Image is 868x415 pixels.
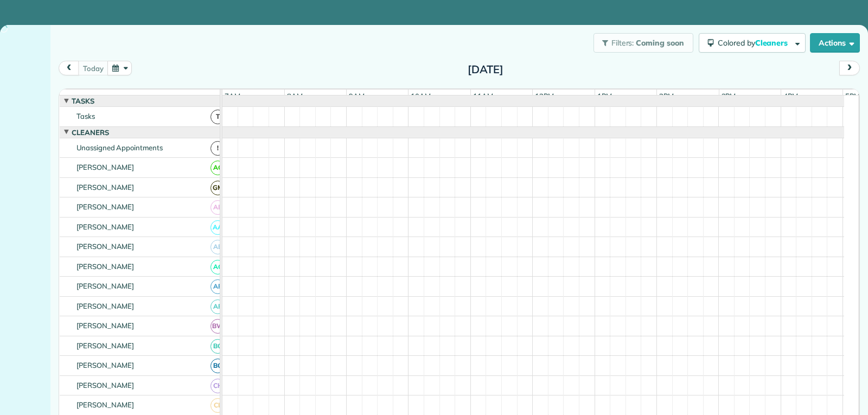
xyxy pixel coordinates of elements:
[719,92,738,100] span: 3pm
[210,279,225,294] span: AF
[74,183,137,191] span: [PERSON_NAME]
[74,302,137,310] span: [PERSON_NAME]
[74,400,137,409] span: [PERSON_NAME]
[210,299,225,314] span: AF
[595,92,614,100] span: 1pm
[74,242,137,251] span: [PERSON_NAME]
[755,38,790,48] span: Cleaners
[222,92,242,100] span: 7am
[810,33,860,53] button: Actions
[210,141,225,156] span: !
[636,38,685,48] span: Coming soon
[210,220,225,235] span: AA
[78,61,108,75] button: today
[210,339,225,354] span: BC
[69,128,111,137] span: Cleaners
[210,379,225,393] span: CH
[699,33,806,53] button: Colored byCleaners
[611,38,634,48] span: Filters:
[74,341,137,350] span: [PERSON_NAME]
[74,321,137,330] span: [PERSON_NAME]
[657,92,676,100] span: 2pm
[59,61,79,75] button: prev
[210,161,225,175] span: AC
[210,398,225,413] span: CL
[347,92,367,100] span: 9am
[210,359,225,373] span: BG
[409,92,433,100] span: 10am
[533,92,556,100] span: 12pm
[471,92,495,100] span: 11am
[839,61,860,75] button: next
[418,63,553,75] h2: [DATE]
[69,97,97,105] span: Tasks
[74,361,137,369] span: [PERSON_NAME]
[74,163,137,171] span: [PERSON_NAME]
[74,143,165,152] span: Unassigned Appointments
[210,240,225,254] span: AB
[74,222,137,231] span: [PERSON_NAME]
[74,381,137,390] span: [PERSON_NAME]
[74,112,97,120] span: Tasks
[74,282,137,290] span: [PERSON_NAME]
[74,262,137,271] span: [PERSON_NAME]
[210,319,225,334] span: BW
[285,92,305,100] span: 8am
[74,202,137,211] span: [PERSON_NAME]
[210,200,225,215] span: AB
[210,181,225,195] span: GM
[210,260,225,274] span: AC
[210,110,225,124] span: T
[781,92,800,100] span: 4pm
[843,92,862,100] span: 5pm
[718,38,792,48] span: Colored by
